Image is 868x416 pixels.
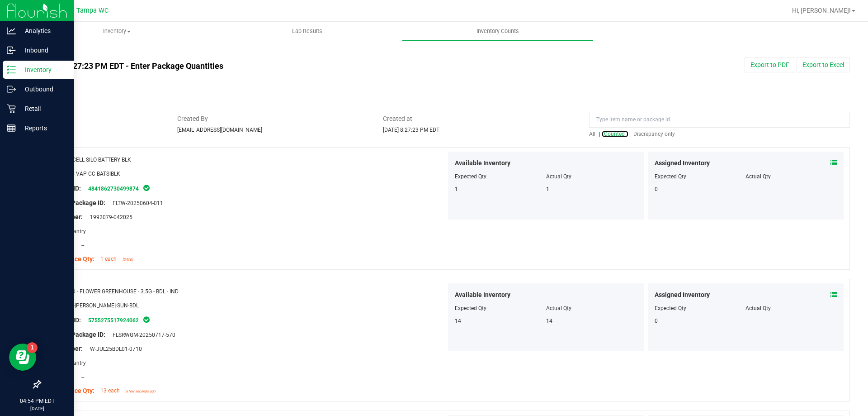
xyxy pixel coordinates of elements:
[455,186,458,192] span: 1
[77,242,84,249] span: --
[77,374,84,380] span: --
[655,158,710,168] span: Assigned Inventory
[589,112,850,128] input: Type item name or package id
[655,172,746,181] div: Expected Qty
[589,131,599,137] a: All
[633,131,675,137] span: Discrepancy only
[65,228,86,234] span: Pantry
[7,65,16,74] inline-svg: Inventory
[16,64,70,75] p: Inventory
[123,258,133,262] span: [DATE]
[402,22,593,41] a: Inventory Counts
[655,304,746,312] div: Expected Qty
[655,290,710,300] span: Assigned Inventory
[16,84,70,95] p: Outbound
[142,315,151,324] span: In Sync
[628,131,630,137] span: |
[655,185,746,193] div: 0
[745,304,837,312] div: Actual Qty
[88,317,139,324] a: 5755275517924062
[100,387,120,394] span: 13 each
[16,45,70,56] p: Inbound
[546,305,571,311] span: Actual Qty
[655,317,746,325] div: 0
[589,131,595,137] span: All
[546,318,552,324] span: 14
[85,346,142,352] span: W-JUL25BDL01-0710
[100,256,117,262] span: 1 each
[16,25,70,36] p: Analytics
[9,344,36,371] iframe: Resource center
[7,124,16,133] inline-svg: Reports
[280,27,335,35] span: Lab Results
[604,131,625,137] span: Counted
[546,186,549,192] span: 1
[7,104,16,113] inline-svg: Retail
[108,200,163,206] span: FLTW-20250604-011
[455,158,510,168] span: Available Inventory
[7,46,16,55] inline-svg: Inbound
[69,288,179,295] span: FD - FLOWER GREENHOUSE - 3.5G - BDL - IND
[64,171,120,177] span: ACC-VAP-CC-BATSIBLK
[455,290,510,300] span: Available Inventory
[383,114,576,124] span: Created at
[745,57,795,72] button: Export to PDF
[7,85,16,94] inline-svg: Outbound
[383,127,439,133] span: [DATE] 8:27:23 PM EDT
[64,302,139,309] span: FLO-[PERSON_NAME]-SUN-BDL
[212,22,402,41] a: Lab Results
[22,27,212,35] span: Inventory
[126,389,156,393] span: a few seconds ago
[797,57,850,72] button: Export to Excel
[602,131,628,137] a: Counted
[455,305,486,311] span: Expected Qty
[631,131,675,137] a: Discrepancy only
[22,22,212,41] a: Inventory
[16,103,70,114] p: Retail
[7,26,16,35] inline-svg: Analytics
[47,331,105,338] span: Original Package ID:
[40,114,164,124] span: Status
[599,131,600,137] span: |
[177,114,370,124] span: Created By
[464,27,531,35] span: Inventory Counts
[69,157,131,163] span: CCELL SILO BATTERY BLK
[792,7,851,14] span: Hi, [PERSON_NAME]!
[546,173,571,180] span: Actual Qty
[88,186,139,192] a: 4841862730499874
[65,360,86,366] span: Pantry
[455,173,486,180] span: Expected Qty
[142,183,151,192] span: In Sync
[27,342,38,353] iframe: Resource center unread badge
[16,123,70,134] p: Reports
[47,199,105,206] span: Original Package ID:
[745,172,837,181] div: Actual Qty
[40,62,507,71] h4: [DATE] 8:27:23 PM EDT - Enter Package Quantities
[177,127,262,133] span: [EMAIL_ADDRESS][DOMAIN_NAME]
[4,405,70,412] p: [DATE]
[108,332,175,338] span: FLSRWGM-20250717-570
[76,7,108,14] span: Tampa WC
[455,318,461,324] span: 14
[85,214,132,220] span: 1992079-042025
[4,397,70,405] p: 04:54 PM EDT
